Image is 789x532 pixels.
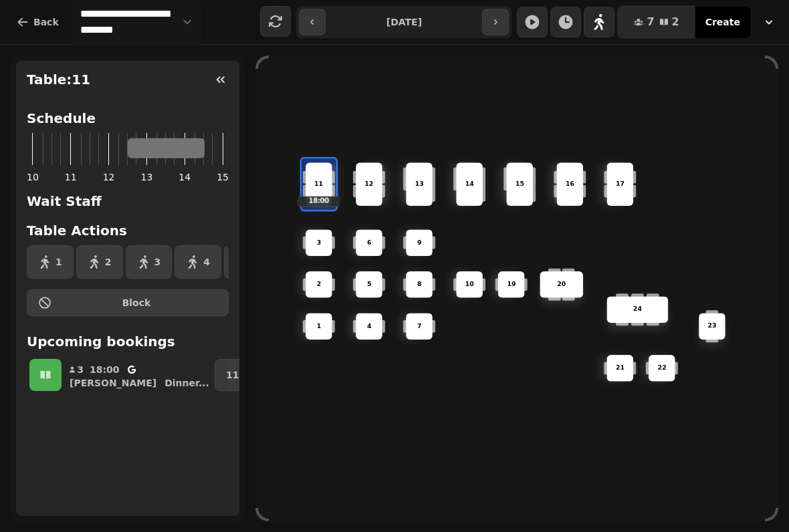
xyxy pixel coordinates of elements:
span: 7 [647,17,654,27]
button: 11 [215,359,250,391]
p: 5 [367,280,372,289]
p: 1 [317,322,322,331]
p: 9 [417,239,422,248]
p: 23 [707,322,716,331]
p: 4 [367,322,372,331]
span: 2 [672,17,679,27]
span: 11 [65,170,77,184]
span: Back [33,17,59,27]
button: 318:00[PERSON_NAME]Dinner... [64,359,212,391]
p: 11 [226,368,239,382]
p: 20 [557,280,566,289]
p: 24 [633,305,642,315]
p: 21 [616,364,625,373]
span: Block [55,298,217,307]
span: Create [705,17,740,27]
button: Create [695,6,751,38]
p: [PERSON_NAME] [70,376,156,390]
p: 15 [516,180,524,189]
p: 13 [415,180,423,189]
span: 4 [203,257,210,267]
p: 10 [465,280,474,289]
p: 18:00 [90,363,120,376]
p: 6 [367,239,372,248]
p: 7 [417,322,422,331]
span: 14 [179,170,191,184]
span: 13 [140,170,152,184]
p: 8 [417,280,422,289]
h2: Wait Staff [27,192,229,211]
span: 1 [55,257,62,267]
span: 12 [103,170,115,184]
p: 19 [507,280,516,289]
h2: Table Actions [27,221,229,240]
span: 10 [27,170,39,184]
p: 12 [364,180,373,189]
h2: Schedule [27,109,96,128]
span: 2 [105,257,112,267]
p: Dinner ... [164,376,209,390]
button: 2 [76,245,123,279]
button: 4 [175,245,221,279]
h2: Table: 11 [21,70,90,89]
p: 17 [616,180,625,189]
h2: Upcoming bookings [27,332,229,351]
span: 3 [154,257,161,267]
p: 18:00 [299,197,339,206]
button: 3 [126,245,173,279]
p: 16 [566,180,574,189]
button: 72 [618,6,695,38]
p: 3 [317,239,322,248]
p: 22 [657,364,666,373]
button: 1 [27,245,74,279]
span: 15 [217,170,229,184]
p: 3 [76,363,84,376]
p: 11 [314,180,323,189]
button: Block [27,289,229,316]
p: 14 [465,180,474,189]
p: 2 [317,280,322,289]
